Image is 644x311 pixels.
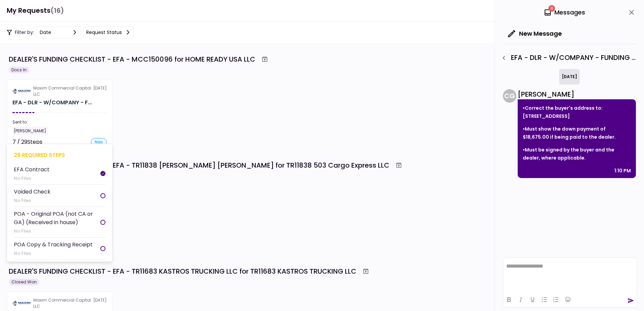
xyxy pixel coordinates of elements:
div: [DATE] [559,69,580,84]
div: DEALER'S FUNDING CHECKLIST - EFA - MCC150096 for HOME READY USA LLC [9,54,255,64]
button: close [626,7,637,18]
iframe: Rich Text Area [503,258,637,291]
div: Filter by: [7,26,134,38]
button: Archive workflow [360,265,372,277]
img: Partner logo [12,88,31,94]
div: C G [503,89,516,103]
div: Maxim Commercial Capital LLC [33,85,93,97]
img: Partner logo [12,300,31,306]
span: 11 [548,5,555,12]
div: Messages [544,7,585,18]
button: New Message [503,25,567,42]
div: Voided Check [14,187,51,196]
div: Docs In [9,67,29,73]
div: date [40,29,51,36]
div: EFA - DLR - W/COMPANY - FUNDING CHECKLIST [12,99,92,107]
div: POA - Original POA (not CA or GA) (Received in house) [14,210,100,227]
button: Request status [83,26,134,38]
p: •Correct the buyer's address to: [STREET_ADDRESS] [523,104,631,120]
div: 29 required steps [14,151,105,159]
div: EFA Contract [14,165,50,174]
span: (16) [51,4,64,18]
div: No Files [14,197,51,204]
div: DEALER'S FUNDING CHECKLIST - EFA - TR11838 [PERSON_NAME] [PERSON_NAME] for TR11838 503 Cargo Expr... [9,160,389,170]
div: new [91,138,107,146]
button: Bullet list [539,295,550,304]
div: No Files [14,175,50,182]
div: No Files [14,228,100,235]
div: [DATE] [12,85,107,97]
button: Archive workflow [393,159,405,171]
div: POA Copy & Tracking Receipt [14,240,93,249]
div: Closed Won [9,279,39,285]
div: [PERSON_NAME] [12,127,47,135]
button: Numbered list [550,295,562,304]
div: EFA - DLR - W/COMPANY - FUNDING CHECKLIST - Dealer's Final Invoice [498,52,637,64]
p: •Must be signed by the buyer and the dealer, where applicable. [523,146,631,162]
button: Italic [515,295,526,304]
button: Bold [503,295,515,304]
button: send [627,297,634,304]
div: 1:10 PM [614,167,631,175]
div: DEALER'S FUNDING CHECKLIST - EFA - TR11683 KASTROS TRUCKING LLC for TR11683 KASTROS TRUCKING LLC [9,266,356,276]
h1: My Requests [7,4,64,18]
button: Archive workflow [259,53,271,65]
div: Sent to: [12,119,107,125]
div: [PERSON_NAME] [518,89,636,99]
div: [DATE] [12,297,107,309]
div: Maxim Commercial Capital LLC [33,297,93,309]
div: 7 / 29 Steps [12,138,42,146]
div: No Files [14,250,93,257]
button: Underline [527,295,538,304]
button: date [37,26,80,38]
button: Emojis [562,295,574,304]
p: •Must show the down payment of $18,675.00 if being paid to the dealer. [523,125,631,141]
